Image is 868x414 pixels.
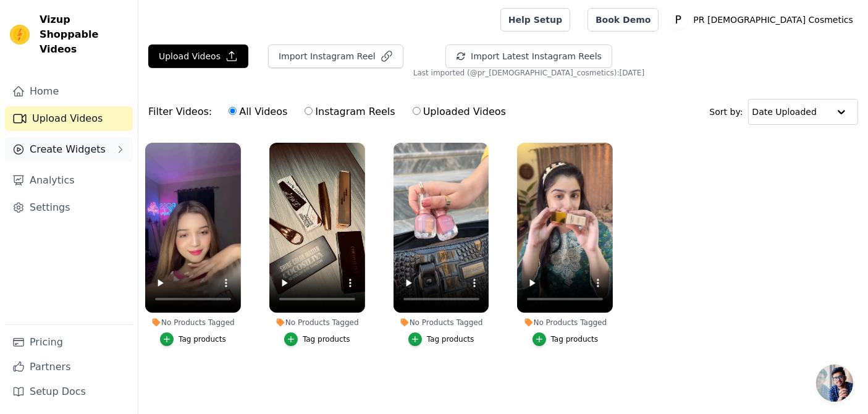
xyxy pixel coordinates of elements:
[517,318,613,327] div: No Products Tagged
[5,379,133,404] a: Setup Docs
[688,9,858,31] p: PR [DEMOGRAPHIC_DATA] Cosmetics
[268,44,403,68] button: Import Instagram Reel
[304,104,395,120] label: Instagram Reels
[816,365,853,402] div: Open chat
[445,44,612,68] button: Import Latest Instagram Reels
[668,9,858,31] button: P PR [DEMOGRAPHIC_DATA] Cosmetics
[5,195,133,220] a: Settings
[148,44,248,68] button: Upload Videos
[303,334,350,344] div: Tag products
[500,8,570,32] a: Help Setup
[5,168,133,193] a: Analytics
[710,99,859,125] div: Sort by:
[5,79,133,104] a: Home
[145,318,241,327] div: No Products Tagged
[305,107,313,115] input: Instagram Reels
[5,355,133,379] a: Partners
[5,330,133,355] a: Pricing
[269,318,365,327] div: No Products Tagged
[40,12,128,57] span: Vizup Shoppable Videos
[408,332,474,346] button: Tag products
[10,25,30,44] img: Vizup
[533,332,599,346] button: Tag products
[160,332,226,346] button: Tag products
[179,334,226,344] div: Tag products
[394,318,489,327] div: No Products Tagged
[148,98,513,126] div: Filter Videos:
[229,107,237,115] input: All Videos
[5,137,133,162] button: Create Widgets
[675,14,681,26] text: P
[284,332,350,346] button: Tag products
[427,334,474,344] div: Tag products
[412,104,507,120] label: Uploaded Videos
[5,106,133,131] a: Upload Videos
[588,8,659,32] a: Book Demo
[413,68,644,78] span: Last imported (@ pr_[DEMOGRAPHIC_DATA]_cosmetics ): [DATE]
[551,334,599,344] div: Tag products
[30,142,106,157] span: Create Widgets
[228,104,288,120] label: All Videos
[413,107,421,115] input: Uploaded Videos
